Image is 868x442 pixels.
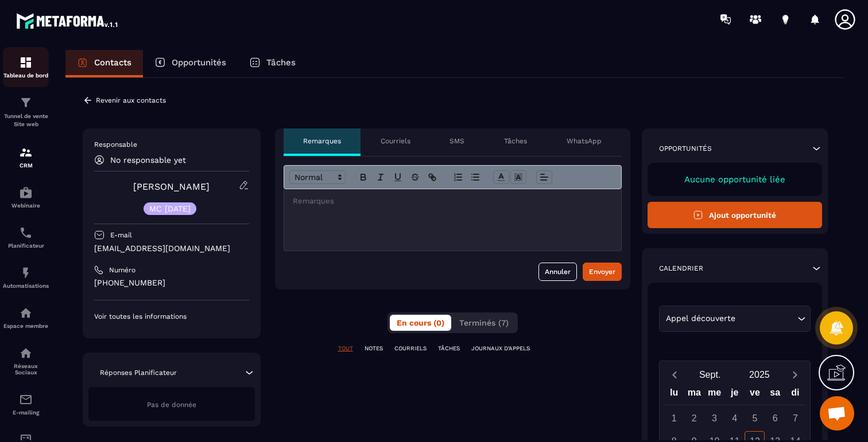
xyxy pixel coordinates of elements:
div: 6 [765,408,785,428]
div: ve [745,385,765,405]
p: TOUT [338,345,353,353]
div: 2 [684,408,704,428]
img: formation [19,56,33,69]
div: sa [765,385,785,405]
div: Ouvrir le chat [820,396,854,431]
p: SMS [449,136,464,146]
span: Terminés (7) [459,318,509,327]
p: Remarques [303,136,341,146]
div: Envoyer [589,266,615,277]
a: [PERSON_NAME] [133,181,210,192]
p: TÂCHES [438,345,460,353]
img: social-network [19,346,33,360]
img: logo [16,10,119,31]
p: Tâches [266,57,296,68]
p: Revenir aux contacts [96,96,166,104]
a: formationformationTunnel de vente Site web [3,87,49,137]
a: schedulerschedulerPlanificateur [3,217,49,257]
a: Contacts [65,50,143,77]
p: Tunnel de vente Site web [3,112,49,128]
img: automations [19,266,33,280]
img: automations [19,186,33,200]
button: Previous month [664,367,685,382]
a: social-networksocial-networkRéseaux Sociaux [3,338,49,384]
p: MC [DATE] [149,205,191,213]
p: Numéro [109,265,135,275]
div: 1 [664,408,684,428]
p: Planificateur [3,242,49,249]
div: me [704,385,724,405]
p: [EMAIL_ADDRESS][DOMAIN_NAME] [94,243,249,254]
a: Tâches [238,50,307,77]
button: Ajout opportunité [648,202,823,228]
p: Espace membre [3,323,49,329]
a: emailemailE-mailing [3,384,49,424]
p: JOURNAUX D'APPELS [471,345,530,353]
p: Opportunités [172,57,226,68]
div: ma [684,385,704,405]
img: email [19,393,33,406]
a: formationformationTableau de bord [3,47,49,87]
div: 5 [745,408,765,428]
div: 7 [785,408,805,428]
p: E-mail [110,230,132,240]
img: formation [19,96,33,109]
a: automationsautomationsWebinaire [3,177,49,217]
img: formation [19,146,33,159]
p: Réponses Planificateur [100,368,177,377]
p: No responsable yet [110,155,186,165]
p: COURRIELS [394,345,427,353]
a: automationsautomationsEspace membre [3,298,49,338]
button: Open years overlay [735,365,784,385]
div: 4 [724,408,745,428]
p: Courriels [381,136,410,146]
p: Calendrier [659,264,703,273]
p: Opportunités [659,144,712,153]
p: Responsable [94,140,249,149]
span: Pas de donnée [147,401,196,409]
div: 3 [704,408,724,428]
p: Webinaire [3,202,49,209]
p: Aucune opportunité liée [659,174,811,185]
div: lu [664,385,684,405]
p: Réseaux Sociaux [3,363,49,375]
p: CRM [3,162,49,169]
a: automationsautomationsAutomatisations [3,257,49,298]
button: Envoyer [583,263,622,281]
p: E-mailing [3,409,49,416]
img: automations [19,306,33,320]
p: Voir toutes les informations [94,312,249,321]
button: Annuler [538,263,577,281]
div: Search for option [659,306,811,332]
p: Tâches [504,136,527,146]
button: Terminés (7) [452,315,516,331]
div: je [724,385,745,405]
span: Appel découverte [664,312,738,325]
button: En cours (0) [390,315,451,331]
button: Next month [784,367,805,382]
button: Open months overlay [685,365,735,385]
p: NOTES [365,345,383,353]
p: Contacts [94,57,131,68]
p: [PHONE_NUMBER] [94,277,249,288]
span: En cours (0) [397,318,444,327]
input: Search for option [738,312,795,325]
p: Automatisations [3,283,49,289]
img: scheduler [19,226,33,240]
p: WhatsApp [567,136,602,146]
a: Opportunités [143,50,238,77]
p: Tableau de bord [3,72,49,79]
div: di [785,385,805,405]
a: formationformationCRM [3,137,49,177]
